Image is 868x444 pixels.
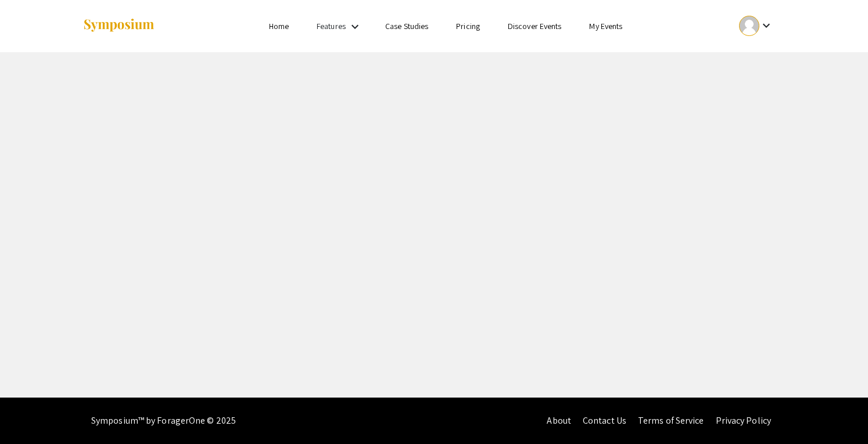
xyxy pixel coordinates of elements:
[759,19,773,33] mat-icon: Expand account dropdown
[348,20,362,34] mat-icon: Expand Features list
[317,21,346,31] a: Features
[716,414,771,427] a: Privacy Policy
[638,414,704,427] a: Terms of Service
[83,18,155,34] img: Symposium by ForagerOne
[508,21,562,31] a: Discover Events
[385,21,428,31] a: Case Studies
[589,21,622,31] a: My Events
[583,414,626,427] a: Contact Us
[269,21,289,31] a: Home
[727,13,785,39] button: Expand account dropdown
[456,21,480,31] a: Pricing
[91,398,236,444] div: Symposium™ by ForagerOne © 2025
[547,414,571,427] a: About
